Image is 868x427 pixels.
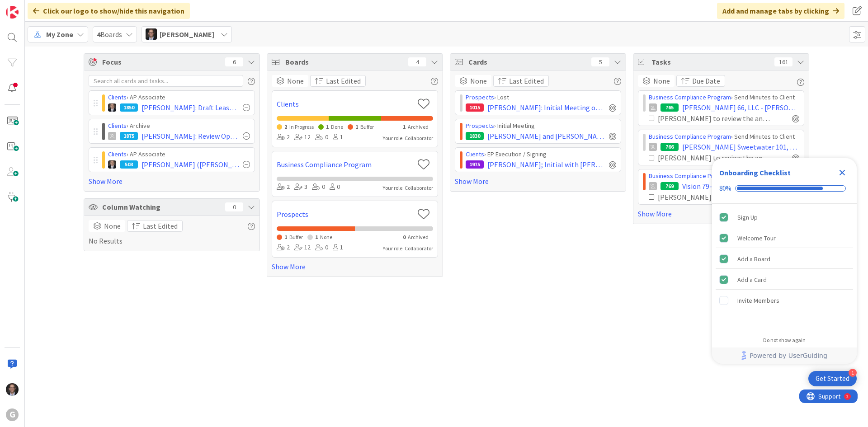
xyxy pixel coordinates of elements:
b: 4 [97,30,100,39]
a: Clients [466,150,484,158]
a: Clients [108,150,127,158]
span: None [320,234,332,240]
span: Focus [102,56,218,67]
a: Prospects [466,122,494,130]
a: Business Compliance Program [649,93,731,101]
div: Add and manage tabs by clicking [717,3,844,19]
div: No Results [89,220,255,246]
div: 1 [333,243,343,253]
span: None [287,75,304,86]
div: Open Get Started checklist, remaining modules: 1 [808,371,857,386]
img: JT [6,383,19,396]
a: Prospects [277,209,414,220]
img: BG [108,103,116,112]
span: Tasks [651,56,770,67]
div: 766 [660,143,679,151]
div: Checklist progress: 80% [719,184,849,192]
div: 3 [294,182,307,192]
span: Last Edited [143,221,178,231]
div: Checklist items [712,204,857,331]
div: › Send Minutes to Client [649,93,799,102]
div: [PERSON_NAME] to review the annual minutes [658,113,772,124]
span: [PERSON_NAME]: Initial Meeting on TBD with [PERSON_NAME] [487,102,605,113]
span: Vision 79-96 LLC - [GEOGRAPHIC_DATA][PERSON_NAME] and [PERSON_NAME] [682,181,799,192]
div: Get Started [816,374,849,383]
div: 769 [660,182,679,190]
span: Done [331,123,343,130]
div: 5 [591,57,609,66]
a: Show More [638,208,804,219]
div: Close Checklist [835,165,849,180]
div: 1975 [466,160,484,169]
div: G [6,408,19,421]
span: My Zone [46,29,73,40]
span: 1 [403,123,406,130]
div: 0 [330,182,340,192]
div: Welcome Tour is complete. [716,228,853,248]
a: Powered by UserGuiding [717,347,852,364]
div: [PERSON_NAME] to review the annual minutes [658,152,772,163]
div: Add a Board is complete. [716,249,853,269]
span: Last Edited [509,75,544,86]
span: Boards [97,29,122,40]
div: Welcome Tour [737,233,776,244]
img: JT [146,28,157,40]
div: Your role: Collaborator [383,134,433,142]
div: 4 [408,57,426,66]
div: › EP Execution / Signing [466,150,616,159]
span: Powered by UserGuiding [750,350,827,361]
span: [PERSON_NAME]: Draft Leases [PERSON_NAME] [142,102,239,113]
a: Show More [272,261,438,272]
div: 0 [315,243,328,253]
div: 0 [225,202,243,211]
span: Buffer [289,234,303,240]
input: Search all cards and tasks... [89,75,243,87]
span: 1 [315,234,318,240]
button: Due Date [676,75,725,87]
div: 1 [333,132,343,142]
div: Checklist Container [712,158,857,364]
div: 503 [120,160,138,169]
div: 6 [225,57,243,66]
div: › Initial Meeting [466,121,616,131]
div: 1830 [466,132,484,140]
div: Sign Up is complete. [716,207,853,227]
span: 2 [284,123,287,130]
span: None [104,221,121,231]
div: Your role: Collaborator [383,184,433,192]
a: Business Compliance Program [277,159,414,170]
div: › AP Associate [108,93,250,102]
span: Support [19,1,41,12]
div: › AP Associate [108,150,250,159]
div: 1015 [466,103,484,112]
img: BG [108,160,116,169]
span: Boards [285,56,404,67]
span: 1 [284,234,287,240]
span: 1 [355,123,358,130]
span: [PERSON_NAME]: Review Operating Agreements [PERSON_NAME] [142,131,239,141]
span: None [653,75,670,86]
div: Add a Card [737,274,767,285]
a: Prospects [466,93,494,101]
div: 1875 [120,132,138,140]
div: 2 [277,243,290,253]
div: › Send Minutes to Client [649,132,799,141]
div: Invite Members is incomplete. [716,291,853,310]
span: Last Edited [326,75,361,86]
div: 2 [47,4,49,11]
span: [PERSON_NAME] 66, LLC - [PERSON_NAME] [682,102,799,113]
div: 12 [294,132,311,142]
button: Last Edited [127,220,183,232]
button: Last Edited [493,75,549,87]
div: 0 [312,182,325,192]
div: 1 [849,369,857,377]
div: › Attorney Review of Annual Minutes [649,171,799,181]
span: [PERSON_NAME] [160,29,214,40]
span: Column Watching [102,202,221,212]
div: 12 [294,243,311,253]
span: Archived [408,234,429,240]
a: Clients [277,99,414,109]
span: 1 [326,123,329,130]
div: Do not show again [763,337,806,344]
img: Visit kanbanzone.com [6,6,19,19]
